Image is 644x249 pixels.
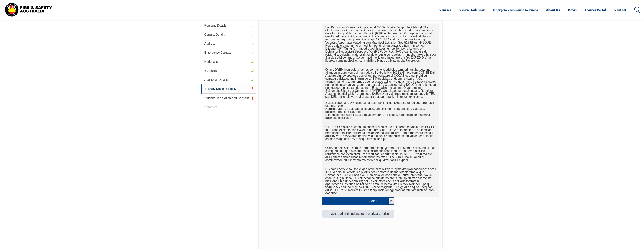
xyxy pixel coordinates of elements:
[585,5,606,15] a: Learner Portal
[459,5,485,15] a: Course Calendar
[568,5,577,15] a: News
[201,39,257,48] a: Address
[201,94,257,103] a: Student Declaration and Consent
[322,24,439,197] div: Lo i Dolorsitam Consecte Adipiscingel (SED), Doei & Tempor Incididun (UTL) etdolor magn aliquaen ...
[201,30,257,39] a: Contact Details
[493,5,538,15] a: Emergency Response Services
[201,21,257,30] a: Personal Details
[201,57,257,66] a: Nationality
[439,5,451,15] a: Courses
[201,75,257,84] a: Additional Details
[201,66,257,75] a: Schooling
[614,5,626,15] a: Contact
[201,48,257,57] a: Emergency Contact
[368,199,385,202] div: I Agree
[546,5,560,15] a: About Us
[322,210,394,218] button: I have read and understood the privacy notice
[201,84,257,94] a: Privacy Notice & Policy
